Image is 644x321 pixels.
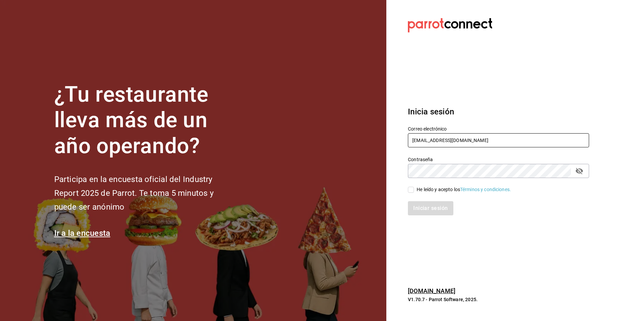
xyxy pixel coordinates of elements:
div: He leído y acepto los [417,186,511,193]
p: V1.70.7 - Parrot Software, 2025. [408,296,589,303]
a: [DOMAIN_NAME] [408,287,455,294]
label: Contraseña [408,157,589,162]
label: Correo electrónico [408,126,589,131]
h1: ¿Tu restaurante lleva más de un año operando? [54,82,236,159]
a: Ir a la encuesta [54,228,110,238]
a: Términos y condiciones. [460,187,511,192]
h2: Participa en la encuesta oficial del Industry Report 2025 de Parrot. Te toma 5 minutos y puede se... [54,173,236,214]
h3: Inicia sesión [408,106,589,118]
input: Ingresa tu correo electrónico [408,133,589,147]
button: passwordField [574,165,585,177]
